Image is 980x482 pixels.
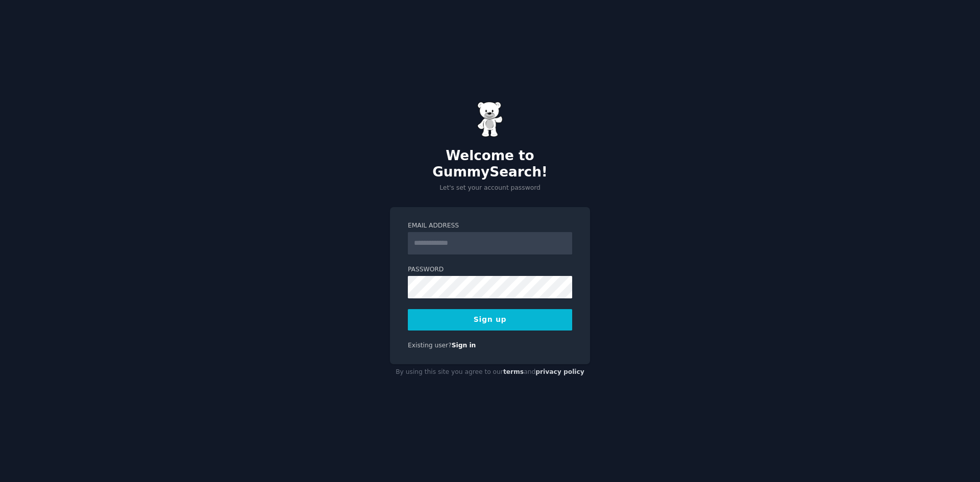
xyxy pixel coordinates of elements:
div: By using this site you agree to our and [390,364,590,380]
span: Existing user? [408,342,452,349]
label: Email Address [408,221,572,231]
a: privacy policy [535,368,584,375]
a: Sign in [452,342,476,349]
h2: Welcome to GummySearch! [390,148,590,180]
p: Let's set your account password [390,184,590,193]
button: Sign up [408,309,572,331]
a: terms [503,368,524,375]
label: Password [408,265,572,274]
img: Gummy Bear [477,102,503,137]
